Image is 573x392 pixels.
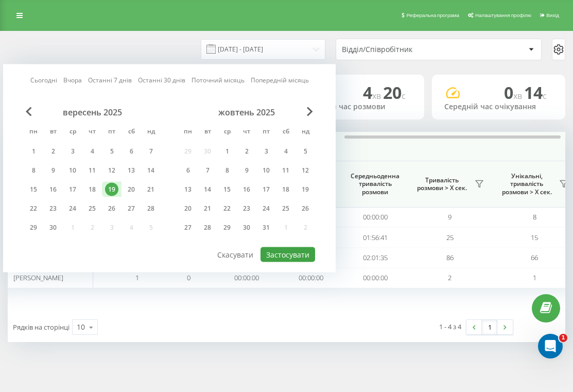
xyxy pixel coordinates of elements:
[201,202,214,215] div: 21
[307,107,313,116] span: Next Month
[299,164,312,177] div: 12
[237,163,256,178] div: чт 9 жовт 2025 р.
[296,182,315,197] div: нд 19 жовт 2025 р.
[240,145,253,158] div: 2
[201,221,214,234] div: 28
[546,12,559,18] span: Вихід
[240,183,253,196] div: 16
[256,163,276,178] div: пт 10 жовт 2025 р.
[201,164,214,177] div: 7
[342,45,465,54] div: Відділ/Співробітник
[343,227,407,247] td: 01:56:41
[141,182,161,197] div: нд 21 вер 2025 р.
[343,207,407,227] td: 00:00:00
[261,247,315,262] button: Застосувати
[402,90,406,101] span: c
[259,221,273,234] div: 31
[85,183,99,196] div: 18
[85,202,99,215] div: 25
[121,182,141,197] div: сб 20 вер 2025 р.
[217,220,237,235] div: ср 29 жовт 2025 р.
[105,145,118,158] div: 5
[82,163,102,178] div: чт 11 вер 2025 р.
[43,144,63,159] div: вт 2 вер 2025 р.
[27,183,40,196] div: 15
[82,144,102,159] div: чт 4 вер 2025 р.
[497,172,556,196] span: Унікальні, тривалість розмови > Х сек.
[256,182,276,197] div: пт 17 жовт 2025 р.
[343,248,407,268] td: 02:01:35
[237,220,256,235] div: чт 30 жовт 2025 р.
[296,201,315,216] div: нд 26 жовт 2025 р.
[125,202,138,215] div: 27
[220,202,234,215] div: 22
[259,145,273,158] div: 3
[406,12,459,18] span: Реферальна програма
[180,125,196,140] abbr: понеділок
[240,164,253,177] div: 9
[181,221,195,234] div: 27
[26,125,41,140] abbr: понеділок
[24,220,43,235] div: пн 29 вер 2025 р.
[217,144,237,159] div: ср 1 жовт 2025 р.
[256,144,276,159] div: пт 3 жовт 2025 р.
[181,164,195,177] div: 6
[46,202,60,215] div: 23
[178,182,198,197] div: пн 13 жовт 2025 р.
[251,75,309,85] a: Попередній місяць
[13,273,63,282] span: [PERSON_NAME]
[198,201,217,216] div: вт 21 жовт 2025 р.
[299,202,312,215] div: 26
[125,183,138,196] div: 20
[84,125,100,140] abbr: четвер
[24,107,161,117] div: вересень 2025
[412,176,472,192] span: Тривалість розмови > Х сек.
[124,125,139,140] abbr: субота
[187,273,190,282] span: 0
[45,125,61,140] abbr: вівторок
[66,202,79,215] div: 24
[88,75,132,85] a: Останні 7 днів
[217,201,237,216] div: ср 22 жовт 2025 р.
[63,144,82,159] div: ср 3 вер 2025 р.
[299,145,312,158] div: 5
[276,201,296,216] div: сб 25 жовт 2025 р.
[102,144,121,159] div: пт 5 вер 2025 р.
[299,183,312,196] div: 19
[24,163,43,178] div: пн 8 вер 2025 р.
[240,202,253,215] div: 23
[200,125,215,140] abbr: вівторок
[43,220,63,235] div: вт 30 вер 2025 р.
[24,182,43,197] div: пн 15 вер 2025 р.
[298,125,313,140] abbr: неділя
[296,144,315,159] div: нд 5 жовт 2025 р.
[219,125,235,140] abbr: середа
[102,201,121,216] div: пт 26 вер 2025 р.
[105,164,118,177] div: 12
[220,221,234,234] div: 29
[276,182,296,197] div: сб 18 жовт 2025 р.
[296,163,315,178] div: нд 12 жовт 2025 р.
[27,164,40,177] div: 8
[63,163,82,178] div: ср 10 вер 2025 р.
[444,103,553,111] div: Середній час очікування
[259,164,273,177] div: 10
[27,145,40,158] div: 1
[66,145,79,158] div: 3
[259,183,273,196] div: 17
[482,320,497,334] a: 1
[181,183,195,196] div: 13
[43,182,63,197] div: вт 16 вер 2025 р.
[144,145,158,158] div: 7
[27,221,40,234] div: 29
[63,182,82,197] div: ср 17 вер 2025 р.
[303,103,412,111] div: Середній час розмови
[343,268,407,288] td: 00:00:00
[141,163,161,178] div: нд 14 вер 2025 р.
[533,212,536,221] span: 8
[475,12,531,18] span: Налаштування профілю
[531,253,538,262] span: 66
[121,201,141,216] div: сб 27 вер 2025 р.
[104,125,119,140] abbr: п’ятниця
[85,145,99,158] div: 4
